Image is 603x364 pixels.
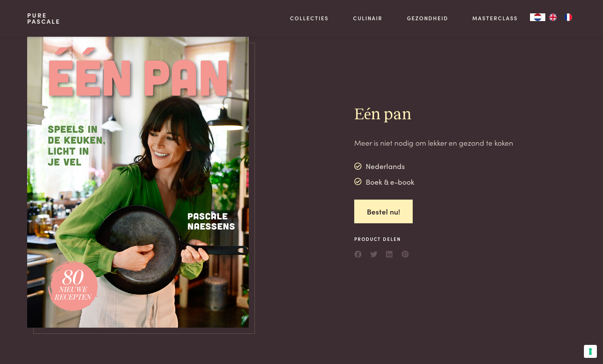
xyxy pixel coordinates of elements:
[27,12,60,24] a: PurePascale
[472,14,518,22] a: Masterclass
[561,13,576,21] a: FR
[530,13,545,21] div: Language
[27,37,249,328] img: https://admin.purepascale.com/wp-content/uploads/2025/07/een-pan-voorbeeldcover.png
[354,200,413,224] a: Bestel nu!
[354,236,409,242] span: Product delen
[545,13,561,21] a: EN
[530,13,545,21] a: NL
[354,176,414,187] div: Boek & e-book
[290,14,329,22] a: Collecties
[530,13,576,21] aside: Language selected: Nederlands
[545,13,576,21] ul: Language list
[353,14,383,22] a: Culinair
[354,105,513,125] h2: Eén pan
[354,137,513,148] p: Meer is niet nodig om lekker en gezond te koken
[354,161,414,172] div: Nederlands
[584,345,597,358] button: Uw voorkeuren voor toestemming voor trackingtechnologieën
[407,14,448,22] a: Gezondheid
